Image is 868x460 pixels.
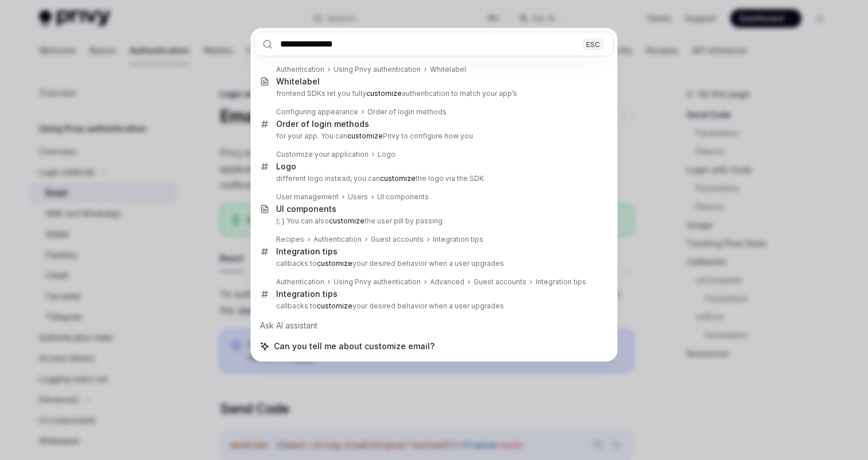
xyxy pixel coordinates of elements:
[583,38,603,50] div: ESC
[276,289,338,299] div: Integration tips
[377,192,429,202] div: UI components
[371,235,424,244] div: Guest accounts
[276,132,590,141] p: for your app. You can Privy to configure how you
[347,132,383,140] b: customize
[474,277,526,287] div: Guest accounts
[313,235,362,244] div: Authentication
[380,174,416,183] b: customize
[276,107,358,117] div: Configuring appearance
[276,204,336,214] div: UI components
[276,76,320,87] div: Whitelabel
[274,341,435,352] span: Can you tell me about customize email?
[276,246,338,257] div: Integration tips
[276,150,369,159] div: Customize your application
[276,65,324,74] div: Authentication
[334,65,421,74] div: Using Privy authentication
[317,301,352,310] b: customize
[367,107,447,117] div: Order of login methods
[276,259,590,268] p: callbacks to your desired behavior when a user upgrades
[276,192,339,202] div: User management
[276,217,590,226] p: ); } You can also the user pill by passing
[276,174,590,183] p: different logo instead, you can the logo via the SDK
[276,235,304,244] div: Recipes
[254,315,614,336] div: Ask AI assistant
[276,119,369,129] div: Order of login methods
[276,161,296,172] div: Logo
[536,277,586,287] div: Integration tips
[366,89,402,98] b: customize
[276,301,590,311] p: callbacks to your desired behavior when a user upgrades
[276,89,590,98] p: frontend SDKs let you fully authentication to match your app’s
[378,150,396,159] div: Logo
[433,235,483,244] div: Integration tips
[334,277,421,287] div: Using Privy authentication
[348,192,368,202] div: Users
[329,217,365,225] b: customize
[430,65,466,74] div: Whitelabel
[317,259,352,268] b: customize
[276,277,324,287] div: Authentication
[430,277,464,287] div: Advanced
